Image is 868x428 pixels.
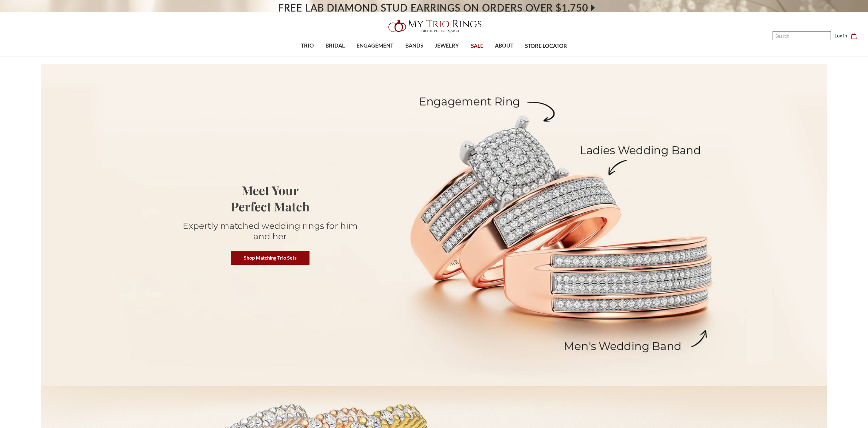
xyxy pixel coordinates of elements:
[435,42,459,50] span: JEWELRY
[405,42,423,50] span: BANDS
[519,36,573,56] a: STORE LOCATOR
[325,42,345,50] span: BRIDAL
[252,16,616,36] a: My Trio Rings
[356,42,393,50] span: ENGAGEMENT
[773,31,831,40] input: Search
[471,42,483,50] span: SALE
[495,42,513,50] span: ABOUT
[851,32,861,39] a: Cart with 0 items
[525,42,567,50] span: STORE LOCATOR
[851,33,857,39] svg: cart.cart_preview
[489,36,519,56] a: ABOUT
[231,251,309,265] a: Shop Matching Trio Sets
[429,36,465,56] a: JEWELRY
[295,36,320,56] a: TRIO
[351,36,399,56] a: ENGAGEMENT
[385,16,483,36] img: My Trio Rings
[399,36,429,56] a: BANDS
[301,42,314,50] span: TRIO
[835,32,847,39] a: Log in
[465,36,489,56] a: SALE
[320,36,351,56] a: BRIDAL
